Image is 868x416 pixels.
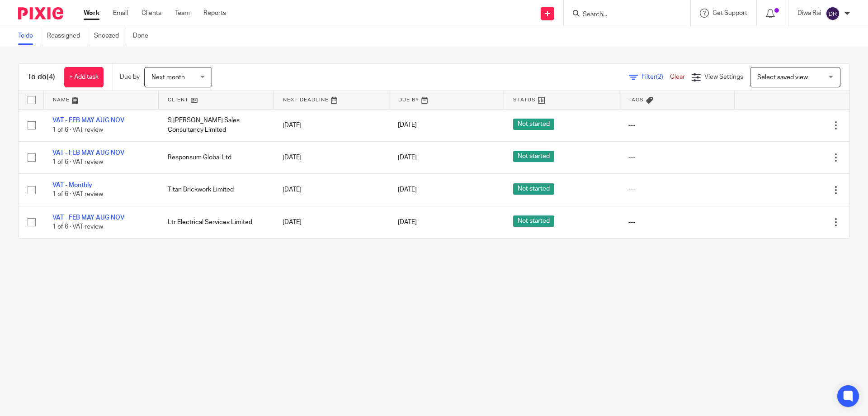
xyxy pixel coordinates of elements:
img: svg%3E [826,6,840,21]
a: Email [113,9,128,18]
div: --- [628,121,726,130]
input: Search [582,11,663,19]
a: VAT - FEB MAY AUG NOV [52,215,124,221]
span: Filter [642,74,670,80]
div: --- [628,153,726,162]
td: Titan Brickwork Limited [159,174,274,206]
a: Team [175,9,190,18]
span: [DATE] [398,154,417,161]
span: Get Support [712,10,747,16]
a: Snoozed [94,27,126,45]
td: Ltr Electrical Services Limited [159,206,274,238]
p: Diwa Rai [797,9,821,18]
td: [DATE] [274,141,389,173]
span: [DATE] [398,122,417,129]
a: Reports [203,9,226,18]
span: Not started [513,151,554,162]
span: Not started [513,119,554,130]
a: + Add task [64,67,104,87]
span: Next month [151,74,185,81]
a: Work [84,9,99,18]
img: Pixie [18,7,63,19]
a: Clear [670,74,685,80]
a: To do [18,27,40,45]
td: [DATE] [274,174,389,206]
span: [DATE] [398,186,417,193]
div: --- [628,218,726,227]
span: Not started [513,183,554,195]
a: VAT - FEB MAY AUG NOV [52,150,124,156]
span: (4) [47,73,55,81]
h1: To do [28,72,55,82]
span: 1 of 6 · VAT review [52,127,103,133]
a: VAT - Monthly [52,182,92,188]
td: [DATE] [274,206,389,238]
a: Clients [142,9,161,18]
span: Select saved view [757,74,808,81]
div: --- [628,185,726,194]
span: 1 of 6 · VAT review [52,191,103,198]
span: View Settings [704,74,743,80]
td: [DATE] [274,109,389,141]
span: (2) [656,74,663,80]
span: [DATE] [398,219,417,225]
td: S [PERSON_NAME] Sales Consultancy Limited [159,109,274,141]
a: VAT - FEB MAY AUG NOV [52,117,124,124]
span: Not started [513,215,554,227]
span: 1 of 6 · VAT review [52,159,103,165]
p: Due by [120,72,140,81]
span: Tags [628,97,644,102]
span: 1 of 6 · VAT review [52,224,103,230]
a: Reassigned [47,27,87,45]
td: Responsum Global Ltd [159,141,274,173]
a: Done [133,27,155,45]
